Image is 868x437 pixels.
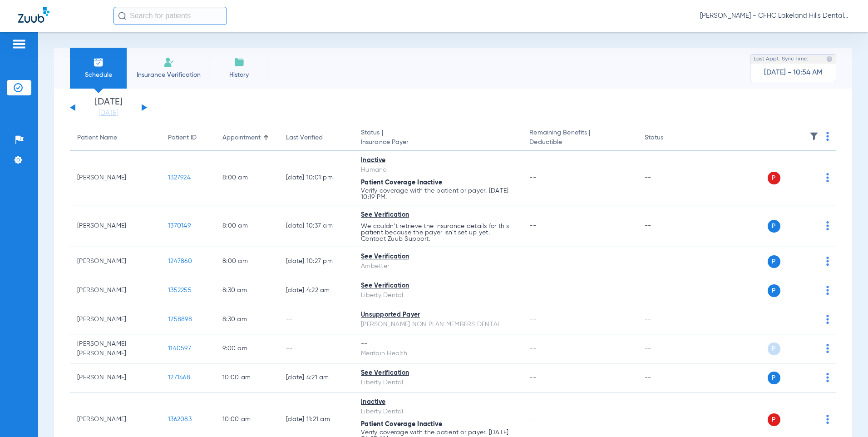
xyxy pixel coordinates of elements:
div: See Verification [361,281,515,291]
span: Deductible [529,138,630,147]
div: See Verification [361,210,515,220]
div: Inactive [361,156,515,165]
div: Patient ID [168,133,208,143]
div: Inactive [361,397,515,407]
div: Last Verified [286,133,323,143]
div: Patient Name [77,133,117,143]
td: [DATE] 10:01 PM [279,151,354,205]
img: Manual Insurance Verification [163,57,174,68]
div: Unsupported Payer [361,310,515,320]
span: Schedule [77,70,120,79]
td: [PERSON_NAME] [70,363,161,392]
span: P [768,172,780,184]
img: Search Icon [118,12,126,20]
span: Patient Coverage Inactive [361,179,442,186]
td: [PERSON_NAME] [70,247,161,276]
span: -- [529,416,536,422]
td: -- [637,205,699,247]
span: History [217,70,261,79]
span: 1327924 [168,174,191,181]
span: Insurance Payer [361,138,515,147]
img: group-dot-blue.svg [826,173,829,182]
td: -- [637,247,699,276]
td: -- [637,276,699,305]
div: Appointment [222,133,271,143]
span: Insurance Verification [133,70,204,79]
span: Last Appt. Sync Time: [754,55,808,64]
td: 8:30 AM [215,305,279,334]
span: 1362083 [168,416,192,422]
div: Liberty Dental [361,378,515,387]
span: P [768,220,780,233]
div: Humana [361,165,515,175]
img: group-dot-blue.svg [826,315,829,324]
td: 8:00 AM [215,247,279,276]
span: 1271468 [168,374,190,381]
td: 8:30 AM [215,276,279,305]
span: P [768,255,780,268]
td: [PERSON_NAME] [70,305,161,334]
li: [DATE] [81,98,136,118]
input: Search for patients [113,7,227,25]
div: Appointment [222,133,261,143]
a: [DATE] [81,109,136,118]
td: [DATE] 4:21 AM [279,363,354,392]
td: [DATE] 10:27 PM [279,247,354,276]
td: [PERSON_NAME] [PERSON_NAME] [70,334,161,363]
div: Ambetter [361,262,515,271]
span: -- [529,174,536,181]
img: last sync help info [826,56,833,62]
td: [PERSON_NAME] [70,205,161,247]
span: [DATE] - 10:54 AM [764,68,823,77]
span: Patient Coverage Inactive [361,421,442,427]
td: 8:00 AM [215,151,279,205]
div: -- [361,339,515,349]
td: [DATE] 10:37 AM [279,205,354,247]
span: -- [529,374,536,381]
img: group-dot-blue.svg [826,257,829,266]
td: 10:00 AM [215,363,279,392]
span: -- [529,316,536,323]
img: group-dot-blue.svg [826,221,829,230]
img: group-dot-blue.svg [826,132,829,141]
div: Patient Name [77,133,153,143]
td: [DATE] 4:22 AM [279,276,354,305]
th: Status [637,125,699,151]
td: -- [637,363,699,392]
img: Schedule [93,57,104,68]
span: -- [529,345,536,352]
span: P [768,372,780,384]
td: 9:00 AM [215,334,279,363]
span: P [768,343,780,355]
div: See Verification [361,368,515,378]
p: We couldn’t retrieve the insurance details for this patient because the payer isn’t set up yet. C... [361,223,515,242]
div: [PERSON_NAME] NON PLAN MEMBERS DENTAL [361,320,515,329]
div: Liberty Dental [361,291,515,300]
img: group-dot-blue.svg [826,344,829,353]
td: -- [637,305,699,334]
td: 8:00 AM [215,205,279,247]
span: 1258898 [168,316,192,323]
td: [PERSON_NAME] [70,151,161,205]
img: group-dot-blue.svg [826,286,829,295]
div: Last Verified [286,133,346,143]
span: P [768,284,780,297]
th: Remaining Benefits | [522,125,637,151]
span: 1352255 [168,287,192,293]
span: -- [529,223,536,229]
span: 1370149 [168,223,191,229]
span: 1140597 [168,345,191,352]
span: -- [529,287,536,293]
td: -- [279,334,354,363]
span: 1247860 [168,258,192,264]
span: -- [529,258,536,264]
div: See Verification [361,252,515,262]
div: Patient ID [168,133,197,143]
img: filter.svg [809,132,819,141]
img: Zuub Logo [18,7,49,23]
div: Liberty Dental [361,407,515,417]
td: [PERSON_NAME] [70,276,161,305]
div: Chat Widget [823,393,868,437]
div: Meritain Health [361,349,515,358]
td: -- [637,334,699,363]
